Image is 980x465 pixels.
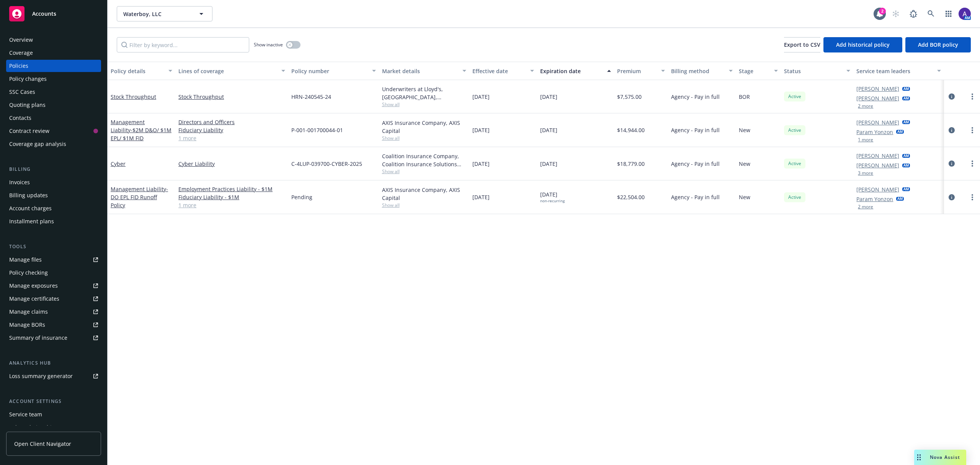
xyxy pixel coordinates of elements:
[856,67,932,75] div: Service team leaders
[918,41,958,48] span: Add BOR policy
[111,93,156,100] a: Stock Throughput
[9,293,59,305] div: Manage certificates
[6,408,101,421] a: Service team
[111,67,164,75] div: Policy details
[671,126,720,134] span: Agency - Pay in full
[941,6,956,21] a: Switch app
[739,160,750,168] span: New
[6,60,101,72] a: Policies
[858,171,873,175] button: 3 more
[291,67,367,75] div: Policy number
[617,93,642,101] span: $7,575.00
[947,193,956,202] a: circleInformation
[6,267,101,279] a: Policy checking
[6,398,101,405] div: Account settings
[382,202,466,208] span: Show all
[472,160,490,168] span: [DATE]
[787,194,802,201] span: Active
[6,99,101,111] a: Quoting plans
[836,41,890,48] span: Add historical policy
[540,126,557,134] span: [DATE]
[6,215,101,228] a: Installment plans
[540,190,565,203] span: [DATE]
[739,67,769,75] div: Stage
[32,11,56,17] span: Accounts
[108,62,175,80] button: Policy details
[254,41,283,48] span: Show inactive
[9,73,47,85] div: Policy changes
[787,93,802,100] span: Active
[111,160,126,167] a: Cyber
[291,160,362,168] span: C-4LUP-039700-CYBER-2025
[382,85,466,101] div: Underwriters at Lloyd's, [GEOGRAPHIC_DATA], [PERSON_NAME] of [GEOGRAPHIC_DATA], [PERSON_NAME] Cargo
[9,99,46,111] div: Quoting plans
[6,176,101,188] a: Invoices
[178,134,285,142] a: 1 more
[472,126,490,134] span: [DATE]
[382,168,466,175] span: Show all
[288,62,379,80] button: Policy number
[382,152,466,168] div: Coalition Insurance Company, Coalition Insurance Solutions (Carrier)
[9,189,48,201] div: Billing updates
[178,118,285,126] a: Directors and Officers
[6,47,101,59] a: Coverage
[6,138,101,150] a: Coverage gap analysis
[856,161,899,169] a: [PERSON_NAME]
[923,6,939,21] a: Search
[6,73,101,85] a: Policy changes
[617,160,645,168] span: $18,779.00
[858,205,873,209] button: 2 more
[472,67,526,75] div: Effective date
[178,185,285,193] a: Employment Practices Liability - $1M
[9,47,33,59] div: Coverage
[117,37,249,52] input: Filter by keyword...
[6,112,101,124] a: Contacts
[6,125,101,137] a: Contract review
[968,159,977,168] a: more
[6,86,101,98] a: SSC Cases
[472,93,490,101] span: [DATE]
[617,67,657,75] div: Premium
[614,62,668,80] button: Premium
[9,370,73,382] div: Loss summary generator
[9,408,42,421] div: Service team
[9,254,42,266] div: Manage files
[856,85,899,93] a: [PERSON_NAME]
[469,62,537,80] button: Effective date
[6,370,101,382] a: Loss summary generator
[671,93,720,101] span: Agency - Pay in full
[9,112,31,124] div: Contacts
[178,201,285,209] a: 1 more
[111,185,168,209] a: Management Liability
[111,118,171,142] a: Management Liability
[784,41,820,48] span: Export to CSV
[787,127,802,134] span: Active
[947,92,956,101] a: circleInformation
[6,319,101,331] a: Manage BORs
[856,152,899,160] a: [PERSON_NAME]
[540,198,565,203] div: non-recurring
[291,93,331,101] span: HRN-240545-24
[117,6,212,21] button: Waterboy, LLC
[914,450,966,465] button: Nova Assist
[6,3,101,25] a: Accounts
[540,67,603,75] div: Expiration date
[784,67,842,75] div: Status
[968,92,977,101] a: more
[906,6,921,21] a: Report a Bug
[879,8,886,15] div: 2
[914,450,924,465] div: Drag to move
[856,195,893,203] a: Param Yonzon
[858,138,873,142] button: 1 more
[905,37,971,52] button: Add BOR policy
[858,104,873,108] button: 2 more
[947,126,956,135] a: circleInformation
[111,126,171,142] span: - $2M D&O/ $1M EPL/ $1M FID
[787,160,802,167] span: Active
[856,94,899,102] a: [PERSON_NAME]
[540,93,557,101] span: [DATE]
[382,135,466,141] span: Show all
[291,126,343,134] span: P-001-001700044-01
[9,306,48,318] div: Manage claims
[123,10,189,18] span: Waterboy, LLC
